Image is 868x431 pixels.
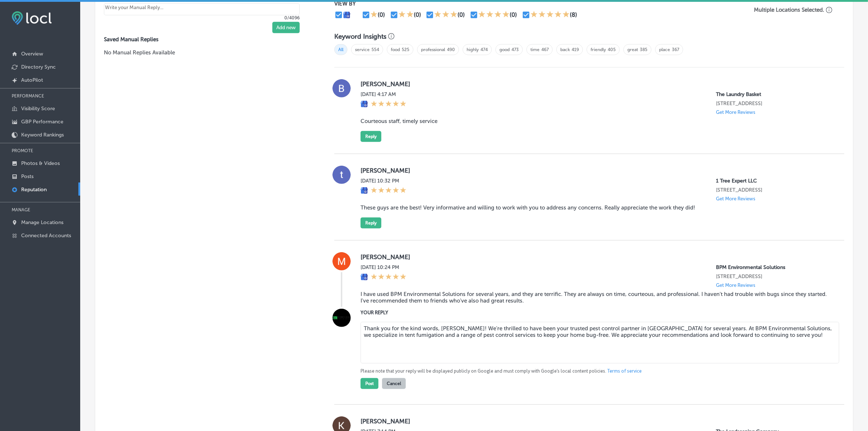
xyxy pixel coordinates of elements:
[361,310,833,315] label: YOUR REPLY
[334,0,742,7] p: VIEW BY
[510,11,517,18] div: (0)
[447,47,455,52] a: 490
[371,47,379,52] a: 554
[361,131,381,142] button: Reply
[361,80,833,88] label: [PERSON_NAME]
[361,204,833,211] blockquote: These guys are the best! Very informative and willing to work with you to address any concerns. R...
[334,44,347,55] span: All
[716,264,833,270] p: BPM Environmental Solutions
[21,105,55,112] p: Visibility Score
[104,3,300,15] textarea: Create your Quick Reply
[21,77,43,83] p: AutoPilot
[21,186,47,193] p: Reputation
[361,91,406,97] label: [DATE] 4:17 AM
[541,47,549,52] a: 467
[361,322,839,363] textarea: Thank you for the kind words, [PERSON_NAME]! We're thrilled to have been your trusted pest contro...
[361,417,833,425] label: [PERSON_NAME]
[104,15,300,20] p: 0/4096
[361,264,406,270] label: [DATE] 10:24 PM
[21,160,60,166] p: Photos & Videos
[21,132,64,138] p: Keyword Rankings
[332,309,351,327] img: Image
[371,273,406,281] div: 5 Stars
[355,47,370,52] a: service
[458,11,465,18] div: (0)
[382,378,406,389] button: Cancel
[361,253,833,261] label: [PERSON_NAME]
[414,11,421,18] div: (0)
[716,178,833,184] p: 1 Tree Expert LLC
[12,11,52,25] img: fda3e92497d09a02dc62c9cd864e3231.png
[560,47,570,52] a: back
[21,219,63,226] p: Manage Locations
[480,47,488,52] a: 474
[272,22,300,33] button: Add new
[607,368,642,374] a: Terms of service
[511,47,519,52] a: 473
[371,187,406,195] div: 5 Stars
[334,32,386,41] h3: Keyword Insights
[21,232,71,239] p: Connected Accounts
[640,47,647,52] a: 385
[716,187,833,193] p: 230 Bahama Drive
[398,11,414,19] div: 2 Stars
[361,167,833,174] label: [PERSON_NAME]
[716,273,833,280] p: 9066 SW 73rd Ct #2204
[434,11,458,19] div: 3 Stars
[378,11,385,18] div: (0)
[21,173,34,180] p: Posts
[672,47,679,52] a: 367
[391,47,400,52] a: food
[361,218,381,228] button: Reply
[716,91,833,97] p: The Laundry Basket
[572,47,579,52] a: 419
[591,47,606,52] a: friendly
[716,109,755,115] p: Get More Reviews
[716,100,833,107] p: 1608 Potomac Avenue
[608,47,616,52] a: 405
[21,119,63,125] p: GBP Performance
[716,282,755,288] p: Get More Reviews
[421,47,445,52] a: professional
[716,196,755,201] p: Get More Reviews
[570,11,577,18] div: (8)
[21,64,56,70] p: Directory Sync
[402,47,409,52] a: 525
[104,49,311,57] p: No Manual Replies Available
[499,47,510,52] a: good
[478,11,510,19] div: 4 Stars
[361,291,833,304] blockquote: I have used BPM Environmental Solutions for several years, and they are terrific. They are always...
[627,47,638,52] a: great
[659,47,670,52] a: place
[530,11,570,19] div: 5 Stars
[361,378,378,389] button: Post
[104,36,311,43] label: Saved Manual Replies
[754,7,824,13] p: Multiple Locations Selected.
[371,100,406,108] div: 5 Stars
[21,51,43,57] p: Overview
[361,118,833,124] blockquote: Courteous staff, timely service
[361,368,833,374] p: Please note that your reply will be displayed publicly on Google and must comply with Google's lo...
[530,47,540,52] a: time
[361,178,406,184] label: [DATE] 10:32 PM
[467,47,479,52] a: highly
[370,11,378,19] div: 1 Star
